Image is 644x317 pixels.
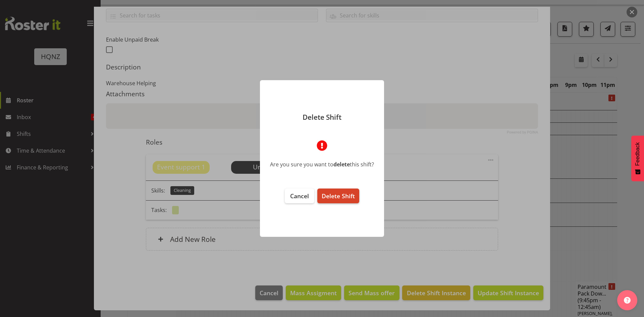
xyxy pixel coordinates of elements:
img: help-xxl-2.png [624,297,631,304]
span: Delete Shift [322,192,355,200]
button: Cancel [285,189,314,203]
b: delete [333,161,350,168]
span: Feedback [635,142,641,166]
div: Are you sure you want to this shift? [270,160,374,168]
button: Delete Shift [317,189,359,203]
button: Feedback - Show survey [631,136,644,181]
span: Cancel [290,192,309,200]
p: Delete Shift [267,114,377,121]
